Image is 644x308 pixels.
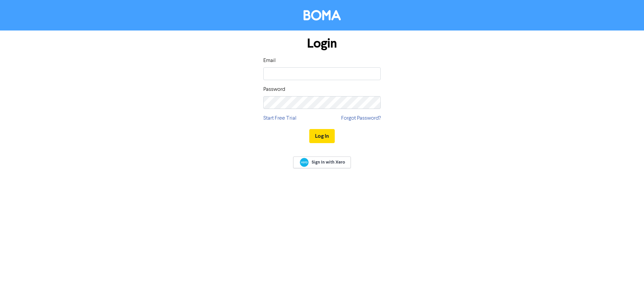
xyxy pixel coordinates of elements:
[263,114,297,122] a: Start Free Trial
[263,36,381,51] h1: Login
[312,159,345,165] span: Sign In with Xero
[293,157,351,168] a: Sign In with Xero
[263,57,276,65] label: Email
[300,158,309,167] img: Xero logo
[263,85,285,94] label: Password
[309,129,335,143] button: Log In
[304,10,341,20] img: BOMA Logo
[341,114,381,122] a: Forgot Password?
